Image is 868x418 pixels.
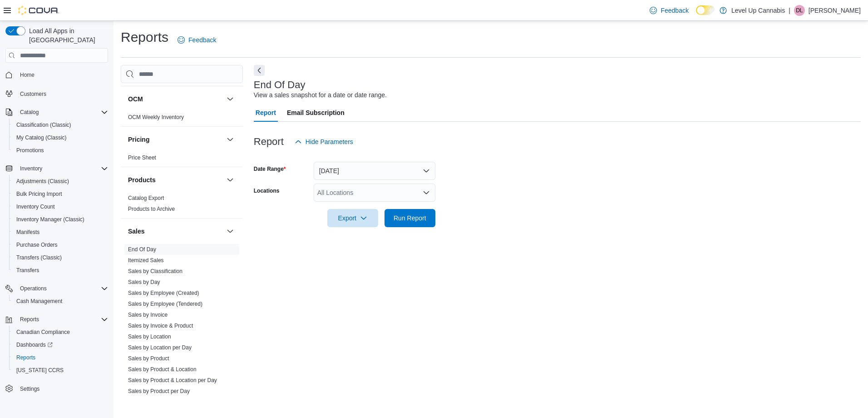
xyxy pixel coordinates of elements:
[731,5,785,16] p: Level Up Cannabis
[225,134,236,145] button: Pricing
[128,312,168,318] a: Sales by Invoice
[121,152,243,167] div: Pricing
[661,6,688,15] span: Feedback
[16,147,44,154] span: Promotions
[128,268,182,275] span: Sales by Classification
[128,355,169,362] a: Sales by Product
[9,326,112,338] button: Canadian Compliance
[128,300,202,308] span: Sales by Employee (Tendered)
[2,106,112,119] button: Catalog
[20,71,35,79] span: Home
[128,377,217,384] span: Sales by Product & Location per Day
[16,190,62,198] span: Bulk Pricing Import
[128,279,160,285] a: Sales by Day
[128,377,217,383] a: Sales by Product & Location per Day
[20,165,42,172] span: Inventory
[128,366,197,373] a: Sales by Product & Location
[13,339,56,350] a: Dashboards
[13,201,108,212] span: Inventory Count
[13,189,66,199] a: Bulk Pricing Import
[128,227,223,236] button: Sales
[128,135,149,144] h3: Pricing
[128,311,168,318] span: Sales by Invoice
[128,154,156,161] a: Price Sheet
[225,174,236,185] button: Products
[128,366,197,373] span: Sales by Product & Location
[13,132,108,143] span: My Catalog (Classic)
[16,88,108,99] span: Customers
[16,241,58,249] span: Purchase Orders
[2,382,112,395] button: Settings
[16,69,108,80] span: Home
[9,213,112,226] button: Inventory Manager (Classic)
[16,134,67,141] span: My Catalog (Classic)
[16,163,46,174] button: Inventory
[13,145,108,156] span: Promotions
[128,175,156,184] h3: Products
[16,267,39,274] span: Transfers
[2,313,112,326] button: Reports
[13,176,73,187] a: Adjustments (Classic)
[121,193,243,218] div: Products
[789,5,790,16] p: |
[128,175,223,184] button: Products
[20,90,46,98] span: Customers
[13,214,88,225] a: Inventory Manager (Classic)
[128,154,156,161] span: Price Sheet
[9,200,112,213] button: Inventory Count
[188,35,216,45] span: Feedback
[13,365,108,376] span: Washington CCRS
[128,114,184,120] a: OCM Weekly Inventory
[9,295,112,308] button: Cash Management
[18,6,59,15] img: Cova
[128,95,223,104] button: OCM
[13,201,59,212] a: Inventory Count
[13,227,108,238] span: Manifests
[128,257,164,264] span: Itemized Sales
[2,87,112,100] button: Customers
[696,15,696,15] span: Dark Mode
[128,206,175,212] a: Products to Archive
[128,194,164,202] span: Catalog Export
[225,226,236,237] button: Sales
[254,80,306,90] h3: End Of Day
[254,136,284,147] h3: Report
[128,227,145,236] h3: Sales
[291,133,357,151] button: Hide Parameters
[128,333,171,340] a: Sales by Location
[128,388,190,395] span: Sales by Product per Day
[254,165,286,173] label: Date Range
[9,119,112,131] button: Classification (Classic)
[9,351,112,364] button: Reports
[128,388,190,394] a: Sales by Product per Day
[16,367,64,374] span: [US_STATE] CCRS
[13,252,108,263] span: Transfers (Classic)
[13,132,70,143] a: My Catalog (Classic)
[16,254,62,261] span: Transfers (Classic)
[9,264,112,277] button: Transfers
[646,1,692,20] a: Feedback
[13,352,108,363] span: Reports
[13,339,108,350] span: Dashboards
[696,5,715,15] input: Dark Mode
[394,214,426,223] span: Run Report
[9,144,112,157] button: Promotions
[796,5,803,16] span: DL
[16,178,69,185] span: Adjustments (Classic)
[13,327,74,338] a: Canadian Compliance
[9,175,112,188] button: Adjustments (Classic)
[16,216,84,223] span: Inventory Manager (Classic)
[16,283,108,294] span: Operations
[16,229,39,236] span: Manifests
[794,5,805,16] div: Daanyaal Lodhi
[128,344,192,351] span: Sales by Location per Day
[16,163,108,174] span: Inventory
[128,135,223,144] button: Pricing
[256,104,276,122] span: Report
[16,383,108,394] span: Settings
[254,65,265,76] button: Next
[13,239,61,250] a: Purchase Orders
[128,322,193,329] span: Sales by Invoice & Product
[13,119,75,130] a: Classification (Classic)
[128,290,199,296] a: Sales by Employee (Created)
